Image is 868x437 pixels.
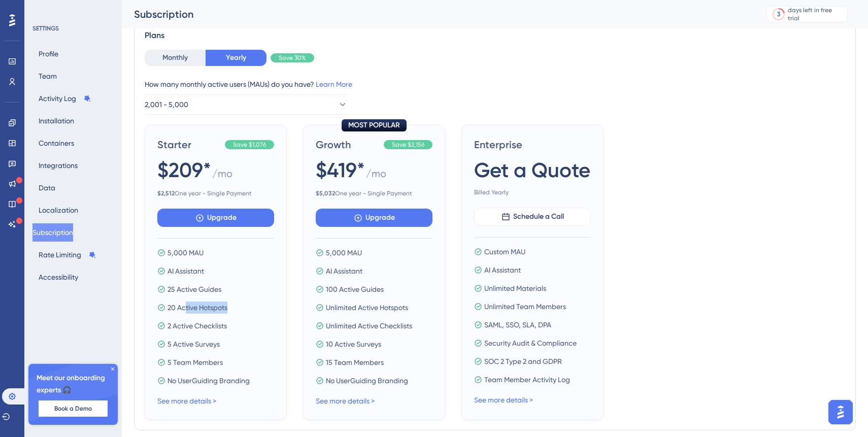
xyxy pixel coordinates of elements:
[168,247,204,259] span: 5,000 MAU
[39,400,108,417] button: Book a Demo
[32,24,115,32] div: SETTINGS
[788,6,844,22] div: days left in free trial
[168,301,227,314] span: 20 Active Hotspots
[365,212,395,224] span: Upgrade
[32,223,73,242] button: Subscription
[32,134,80,152] button: Containers
[32,156,84,175] button: Integrations
[145,29,845,42] div: Plans
[316,80,352,88] a: Learn More
[326,320,412,332] span: Unlimited Active Checklists
[474,138,591,152] span: Enterprise
[32,89,97,108] button: Activity Log
[32,45,64,63] button: Profile
[157,190,175,197] b: $ 2,512
[168,320,227,332] span: 2 Active Checklists
[157,397,216,405] a: See more details >
[145,50,206,66] button: Monthly
[212,166,232,185] span: / mo
[32,67,63,85] button: Team
[32,179,61,197] button: Data
[326,356,384,368] span: 15 Team Members
[157,209,274,227] button: Upgrade
[32,246,103,264] button: Rate Limiting
[392,141,424,149] span: Save $2,156
[54,405,92,413] span: Book a Demo
[474,156,590,184] span: Get a Quote
[206,50,266,66] button: Yearly
[825,397,856,427] iframe: UserGuiding AI Assistant Launcher
[37,372,110,396] span: Meet our onboarding experts 🎧
[168,375,250,387] span: No UserGuiding Branding
[157,138,221,152] span: Starter
[157,189,274,197] span: One year - Single Payment
[279,54,306,62] span: Save 30%
[316,190,335,197] b: $ 5,032
[316,189,432,197] span: One year - Single Payment
[484,264,521,276] span: AI Assistant
[168,338,220,350] span: 5 Active Surveys
[326,283,384,295] span: 100 Active Guides
[168,356,223,368] span: 5 Team Members
[326,265,362,277] span: AI Assistant
[168,283,221,295] span: 25 Active Guides
[157,156,211,184] span: $209*
[484,246,525,258] span: Custom MAU
[474,188,591,196] span: Billed Yearly
[145,98,188,111] span: 2,001 - 5,000
[342,119,407,131] div: MOST POPULAR
[326,338,381,350] span: 10 Active Surveys
[233,141,266,149] span: Save $1,076
[207,212,237,224] span: Upgrade
[366,166,386,185] span: / mo
[326,375,408,387] span: No UserGuiding Branding
[32,268,84,286] button: Accessibility
[484,355,562,367] span: SOC 2 Type 2 and GDPR
[474,208,591,226] button: Schedule a Call
[777,10,780,18] div: 3
[484,319,551,331] span: SAML, SSO, SLA, DPA
[316,209,432,227] button: Upgrade
[168,265,204,277] span: AI Assistant
[316,138,380,152] span: Growth
[484,300,566,313] span: Unlimited Team Members
[484,282,546,294] span: Unlimited Materials
[326,247,362,259] span: 5,000 MAU
[513,211,564,223] span: Schedule a Call
[316,397,375,405] a: See more details >
[32,112,80,130] button: Installation
[484,374,570,386] span: Team Member Activity Log
[484,337,577,349] span: Security Audit & Compliance
[32,201,84,219] button: Localization
[145,94,348,115] button: 2,001 - 5,000
[316,156,365,184] span: $419*
[134,7,741,21] div: Subscription
[326,301,408,314] span: Unlimited Active Hotspots
[474,396,533,404] a: See more details >
[145,78,845,90] div: How many monthly active users (MAUs) do you have?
